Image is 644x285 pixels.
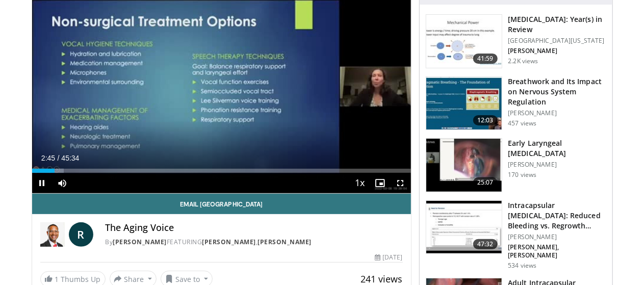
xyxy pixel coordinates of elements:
[106,222,403,234] h4: The Aging Voice
[361,273,403,285] span: 241 views
[375,253,402,262] div: [DATE]
[426,138,606,192] a: 25:07 Early Laryngeal [MEDICAL_DATA] [PERSON_NAME] 170 views
[508,171,537,179] p: 170 views
[258,238,312,246] a: [PERSON_NAME]
[508,119,537,127] p: 457 views
[508,233,606,241] p: [PERSON_NAME]
[508,109,606,117] p: [PERSON_NAME]
[61,154,79,162] span: 45:34
[69,222,93,247] a: R
[53,173,73,193] button: Mute
[426,14,606,68] a: 41:59 [MEDICAL_DATA]: Year(s) in Review [GEOGRAPHIC_DATA][US_STATE] [PERSON_NAME] 2.2K views
[32,173,53,193] button: Pause
[508,243,606,260] p: [PERSON_NAME], [PERSON_NAME]
[508,138,606,159] h3: Early Laryngeal [MEDICAL_DATA]
[202,238,256,246] a: [PERSON_NAME]
[426,76,606,131] a: 12:03 Breathwork and Its Impact on Nervous System Regulation [PERSON_NAME] 457 views
[473,177,498,188] span: 25:07
[391,173,411,193] button: Fullscreen
[508,14,606,35] h3: [MEDICAL_DATA]: Year(s) in Review
[32,169,411,173] div: Progress Bar
[508,76,606,107] h3: Breathwork and Its Impact on Nervous System Regulation
[58,154,60,162] span: /
[426,201,502,254] img: 2e9c9f57-7e31-4b4b-850e-1013f65a3195.150x105_q85_crop-smart_upscale.jpg
[41,154,55,162] span: 2:45
[473,239,498,249] span: 47:32
[40,222,65,247] img: Romaine Johnson
[350,173,370,193] button: Playback Rate
[32,194,411,214] a: Email [GEOGRAPHIC_DATA]
[473,54,498,64] span: 41:59
[113,238,167,246] a: [PERSON_NAME]
[370,173,391,193] button: Enable picture-in-picture mode
[508,47,606,55] p: [PERSON_NAME]
[426,77,502,130] img: 026e65c5-e3a8-4b88-a4f7-fc90309009df.150x105_q85_crop-smart_upscale.jpg
[508,57,538,65] p: 2.2K views
[508,37,606,45] p: [GEOGRAPHIC_DATA][US_STATE]
[426,139,502,192] img: 618de7af-60df-4909-b800-bca6d07a9e23.150x105_q85_crop-smart_upscale.jpg
[426,200,606,270] a: 47:32 Intracapsular [MEDICAL_DATA]: Reduced Bleeding vs. Regrowth Realities [PERSON_NAME] [PERSON...
[426,15,502,68] img: 8ef14b41-d83c-4496-910b-f7bc3b7cd948.150x105_q85_crop-smart_upscale.jpg
[106,238,403,247] div: By FEATURING ,
[508,262,537,270] p: 534 views
[473,115,498,125] span: 12:03
[508,200,606,231] h3: Intracapsular [MEDICAL_DATA]: Reduced Bleeding vs. Regrowth Realities
[55,274,59,284] span: 1
[508,161,606,169] p: [PERSON_NAME]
